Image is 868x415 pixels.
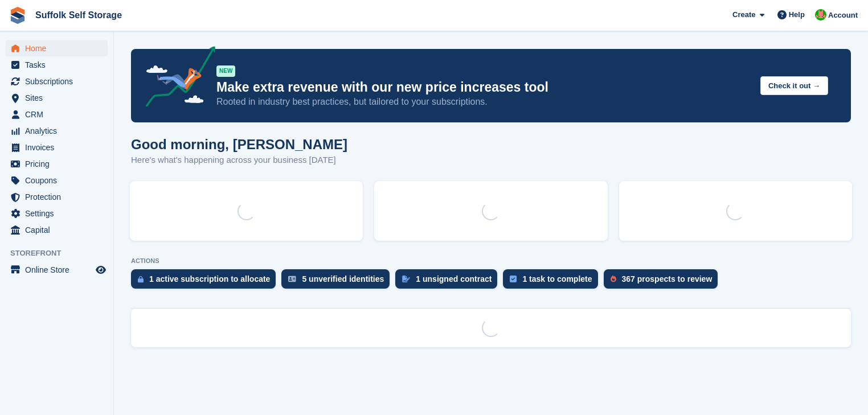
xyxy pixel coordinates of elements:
span: Storefront [10,248,113,259]
img: active_subscription_to_allocate_icon-d502201f5373d7db506a760aba3b589e785aa758c864c3986d89f69b8ff3... [138,276,144,283]
button: Check it out → [760,76,828,95]
div: 1 active subscription to allocate [149,274,270,283]
a: Preview store [94,263,108,277]
div: 367 prospects to review [622,274,713,283]
span: Analytics [25,123,93,139]
span: Online Store [25,262,93,278]
span: Pricing [25,156,93,172]
img: David Caucutt [815,9,826,20]
span: Capital [25,222,93,238]
a: menu [6,90,108,106]
span: Subscriptions [25,73,93,89]
img: task-75834270c22a3079a89374b754ae025e5fb1db73e45f91037f5363f120a921f8.svg [510,276,517,282]
span: Account [828,10,858,21]
span: Tasks [25,57,93,73]
a: 1 active subscription to allocate [131,269,281,294]
img: price-adjustments-announcement-icon-8257ccfd72463d97f412b2fc003d46551f7dbcb40ab6d574587a9cd5c0d94... [136,46,216,111]
span: Invoices [25,139,93,155]
span: Settings [25,206,93,221]
a: Suffolk Self Storage [31,6,126,24]
p: Make extra revenue with our new price increases tool [216,79,751,96]
span: Coupons [25,172,93,188]
a: menu [6,156,108,172]
a: menu [6,139,108,155]
img: prospect-51fa495bee0391a8d652442698ab0144808aea92771e9ea1ae160a38d050c398.svg [611,276,616,282]
div: 5 unverified identities [302,274,384,283]
p: Rooted in industry best practices, but tailored to your subscriptions. [216,96,751,108]
a: menu [6,40,108,56]
span: Sites [25,90,93,106]
span: Home [25,40,93,56]
span: Help [789,9,805,20]
div: NEW [216,65,235,77]
span: CRM [25,106,93,122]
span: Protection [25,189,93,205]
div: 1 unsigned contract [416,274,492,283]
p: ACTIONS [131,257,851,265]
div: 1 task to complete [522,274,592,283]
a: menu [6,57,108,73]
a: 367 prospects to review [604,269,724,294]
a: 1 unsigned contract [395,269,503,294]
a: menu [6,73,108,89]
a: menu [6,222,108,238]
a: menu [6,262,108,278]
a: menu [6,172,108,188]
a: menu [6,189,108,205]
img: contract_signature_icon-13c848040528278c33f63329250d36e43548de30e8caae1d1a13099fd9432cc5.svg [402,276,410,282]
img: verify_identity-adf6edd0f0f0b5bbfe63781bf79b02c33cf7c696d77639b501bdc392416b5a36.svg [288,276,296,282]
span: Create [732,9,755,20]
a: 1 task to complete [503,269,603,294]
h1: Good morning, [PERSON_NAME] [131,137,347,152]
a: 5 unverified identities [281,269,395,294]
p: Here's what's happening across your business [DATE] [131,154,347,167]
img: stora-icon-8386f47178a22dfd0bd8f6a31ec36ba5ce8667c1dd55bd0f319d3a0aa187defe.svg [9,7,26,24]
a: menu [6,206,108,221]
a: menu [6,123,108,139]
a: menu [6,106,108,122]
